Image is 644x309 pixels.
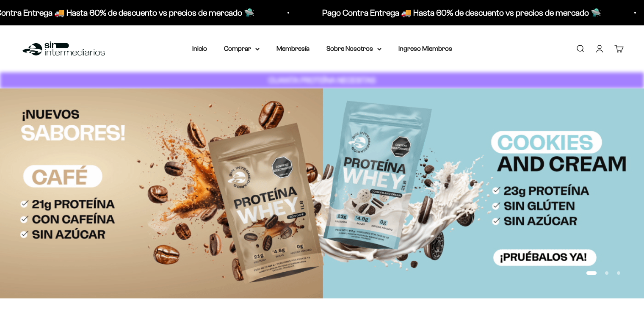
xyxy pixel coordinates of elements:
[224,43,260,54] summary: Comprar
[276,45,310,52] a: Membresía
[398,45,452,52] a: Ingreso Miembros
[268,76,376,85] strong: CUANTA PROTEÍNA NECESITAS
[326,43,381,54] summary: Sobre Nosotros
[192,45,207,52] a: Inicio
[322,6,601,19] p: Pago Contra Entrega 🚚 Hasta 60% de descuento vs precios de mercado 🛸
